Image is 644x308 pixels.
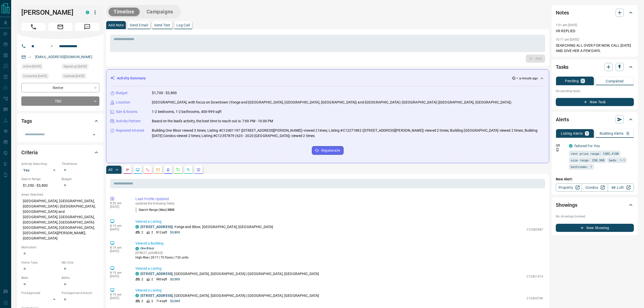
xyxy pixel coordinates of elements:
p: Budget: [62,177,99,181]
div: condos.ca [86,11,89,14]
p: 2 [141,230,143,235]
svg: Lead Browsing Activity [136,168,140,172]
p: Areas Searched: [21,192,99,197]
p: Budget [116,90,128,96]
p: 2 [141,277,143,282]
p: 0 [582,79,584,83]
div: Tags [21,115,99,127]
p: Activity Summary [117,76,146,81]
span: Message [75,23,99,31]
button: New Task [556,98,634,106]
p: High-Rise | 2017 | 75 floors | 732 units [135,255,189,260]
svg: Emails [156,168,160,172]
span: 3800 [167,208,174,212]
p: 812 sqft [156,230,167,235]
p: 2 [141,299,143,303]
a: [EMAIL_ADDRESS][DOMAIN_NAME] [35,55,92,59]
div: Alerts [556,113,634,126]
span: Email [48,23,73,31]
div: condos.ca [569,144,573,148]
p: [GEOGRAPHIC_DATA], with focus on Downtown (Yonge and [GEOGRAPHIC_DATA], [GEOGRAPHIC_DATA], [GEOGR... [152,100,511,105]
div: Tasks [556,61,634,73]
p: 1 [586,132,588,135]
p: [GEOGRAPHIC_DATA], [GEOGRAPHIC_DATA], [GEOGRAPHIC_DATA] | [GEOGRAPHIC_DATA], [GEOGRAPHIC_DATA] an... [21,197,99,243]
p: All [108,168,112,172]
p: Baths: [62,276,99,280]
p: Location [116,100,130,105]
p: , [GEOGRAPHIC_DATA], [GEOGRAPHIC_DATA] | [GEOGRAPHIC_DATA], [GEOGRAPHIC_DATA] [140,271,319,277]
p: 8:19 am [110,224,128,228]
div: Activity Summary< a minute ago [110,74,545,83]
p: [STREET_ADDRESS] [135,251,189,255]
div: Thu Sep 04 2025 [21,73,59,80]
p: Repeated Interest [116,128,144,133]
a: One Bloor [140,247,154,250]
div: condos.ca [135,225,139,229]
p: [DATE] [110,205,128,209]
svg: Email Valid [28,55,31,59]
p: Viewed a Listing [135,219,543,224]
p: Send Email [130,23,148,27]
p: 714 sqft [156,299,167,303]
p: $1,350 - $3,800 [21,181,59,190]
p: C12400790 [527,296,543,301]
div: Renter [21,83,99,92]
p: Based on the lead's activity, the best time to reach out is: 7:00 PM - 10:00 PM [152,118,273,124]
p: $1,700 - $3,800 [152,90,177,96]
p: Home Type: [21,260,59,265]
div: Notes [556,7,634,19]
p: Viewed a Listing [135,288,543,293]
a: Mr.Loft [608,183,634,192]
p: $3,000 [170,277,180,282]
p: 2 [151,299,153,303]
p: 983 sqft [156,277,167,282]
p: No pending tasks [556,87,634,95]
p: New Alert: [556,177,634,182]
h1: [PERSON_NAME] [21,8,78,16]
p: No showings booked [556,214,634,219]
p: 8:19 am [110,246,128,249]
p: Motivation: [21,245,99,250]
button: New Showing [556,224,634,232]
div: condos.ca [135,247,139,250]
p: Min Size: [62,260,99,265]
p: Viewed a Listing [135,266,543,271]
p: [DATE] [110,249,128,253]
button: Campaigns [141,8,178,16]
p: Off [556,143,566,148]
span: Active [DATE] [23,64,41,69]
div: Tue Apr 29 2025 [62,64,99,71]
p: Pre-Approval Amount: [62,291,99,295]
p: Viewed a Building [135,241,543,246]
p: 1-2 bedrooms, 1-2 bathrooms, 400-999 sqft [152,109,222,114]
a: Tailored For You [574,144,600,148]
h2: Criteria [21,148,38,157]
svg: Opportunities [186,168,190,172]
p: SEARCHING ALL OVER FOR NOW, CALL [DATE] AND GIVE HER A FEW DAYS. [556,43,634,54]
span: Call [21,23,46,31]
p: 0 [627,132,629,135]
svg: Requests [176,168,180,172]
p: [DATE] [110,275,128,278]
span: Signed up [DATE] [63,64,87,69]
p: < a minute ago [517,76,538,81]
span: rent price range: 1305,4180 [571,151,619,156]
p: Pending [565,79,579,83]
span: size range: 250,988 [571,158,604,163]
h2: Tasks [556,63,568,71]
svg: Notes [126,168,130,172]
div: Sun Jul 27 2025 [62,73,99,80]
span: Contacted [DATE] [23,74,47,79]
h2: Notes [556,9,569,17]
p: Listing Alerts [561,132,583,135]
p: Search Range: [21,177,59,181]
p: 8:20 am [110,201,128,205]
p: C12401314 [527,274,543,279]
p: [DATE] [110,296,128,300]
p: C12385987 [527,227,543,232]
h2: Showings [556,201,577,209]
a: Condos [582,183,608,192]
p: $3,800 [170,230,180,235]
svg: Agent Actions [196,168,201,172]
p: 2 [151,277,153,282]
